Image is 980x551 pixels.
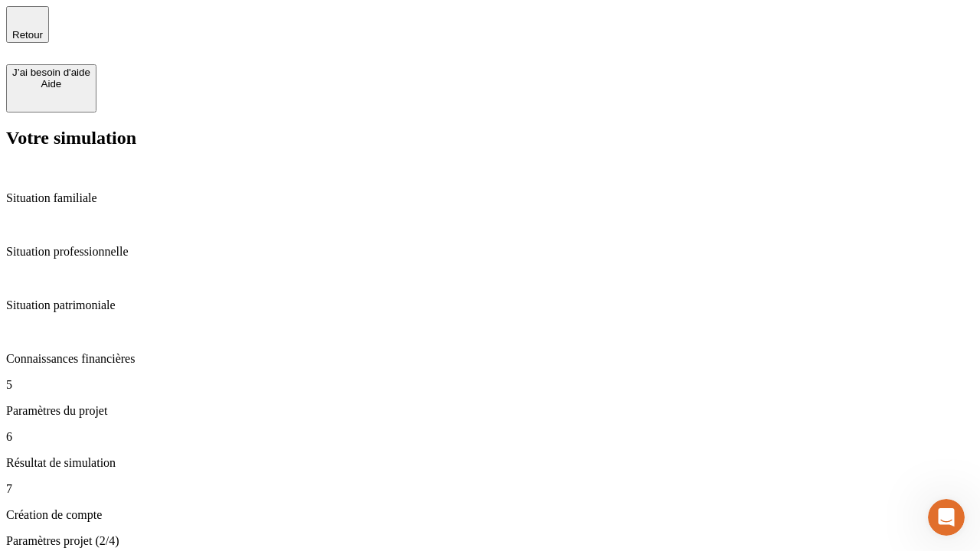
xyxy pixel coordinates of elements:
div: J’ai besoin d'aide [12,67,90,78]
button: Retour [6,6,49,43]
p: Situation professionnelle [6,245,974,259]
button: J’ai besoin d'aideAide [6,64,96,112]
p: Situation familiale [6,191,974,205]
p: Création de compte [6,508,974,522]
h2: Votre simulation [6,128,974,148]
p: Paramètres du projet [6,404,974,418]
p: Situation patrimoniale [6,298,974,312]
p: Paramètres projet (2/4) [6,534,974,548]
iframe: Intercom live chat [928,499,965,536]
span: Retour [12,29,43,41]
p: 5 [6,378,974,392]
p: 7 [6,482,974,496]
div: Aide [12,78,90,90]
p: 6 [6,430,974,444]
p: Résultat de simulation [6,456,974,470]
p: Connaissances financières [6,352,974,366]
